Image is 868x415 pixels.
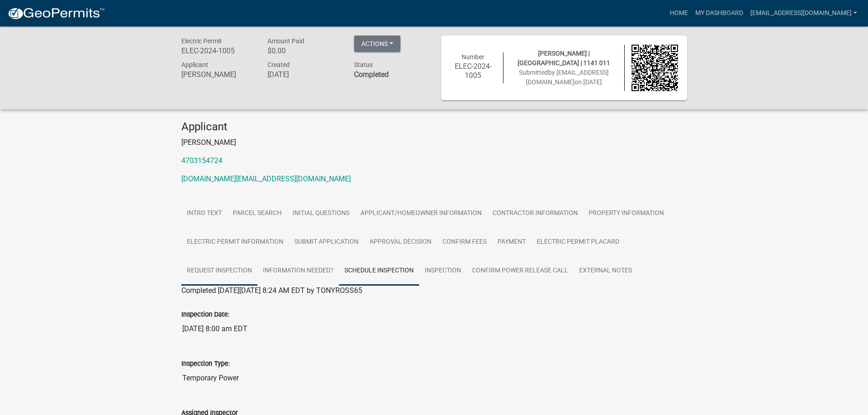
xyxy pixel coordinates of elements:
[364,228,437,257] a: Approval Decision
[289,228,364,257] a: Submit Application
[437,228,492,257] a: Confirm Fees
[531,228,625,257] a: Electric Permit Placard
[181,61,208,68] span: Applicant
[267,46,340,55] h6: $0.00
[632,45,678,91] img: QR code
[181,46,254,55] h6: ELEC-2024-1005
[467,256,574,286] a: Confirm Power Release Call
[267,37,304,45] span: Amount Paid
[583,199,669,228] a: Property Information
[747,5,861,22] a: [EMAIL_ADDRESS][DOMAIN_NAME]
[354,36,401,52] button: Actions
[287,199,355,228] a: Initial Questions
[574,256,637,286] a: External Notes
[339,256,419,286] a: Schedule Inspection
[419,256,467,286] a: Inspection
[692,5,747,22] a: My Dashboard
[462,53,484,61] span: Number
[181,174,351,183] a: [DOMAIN_NAME][EMAIL_ADDRESS][DOMAIN_NAME]
[181,199,227,228] a: Intro Text
[526,69,609,86] span: by [EMAIL_ADDRESS][DOMAIN_NAME]
[267,70,340,79] h6: [DATE]
[181,286,362,295] span: Completed [DATE][DATE] 8:24 AM EDT by TONYROSS65
[181,120,687,133] h4: Applicant
[267,61,290,68] span: Created
[227,199,287,228] a: Parcel search
[181,361,230,367] label: Inspection Type:
[181,256,257,286] a: Request Inspection
[181,137,687,148] p: [PERSON_NAME]
[519,69,609,86] span: Submitted on [DATE]
[181,70,254,79] h6: [PERSON_NAME]
[181,312,229,318] label: Inspection Date:
[354,70,389,79] strong: Completed
[450,62,497,79] h6: ELEC-2024-1005
[492,228,531,257] a: Payment
[666,5,692,22] a: Home
[355,199,487,228] a: Applicant/Homeowner Information
[181,37,222,45] span: Electric Permit
[181,228,289,257] a: Electric Permit Information
[181,156,222,165] a: 4703154724
[257,256,339,286] a: Information Needed?
[487,199,583,228] a: Contractor Information
[518,50,610,67] span: [PERSON_NAME] | [GEOGRAPHIC_DATA] | 1141 011
[354,61,373,68] span: Status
